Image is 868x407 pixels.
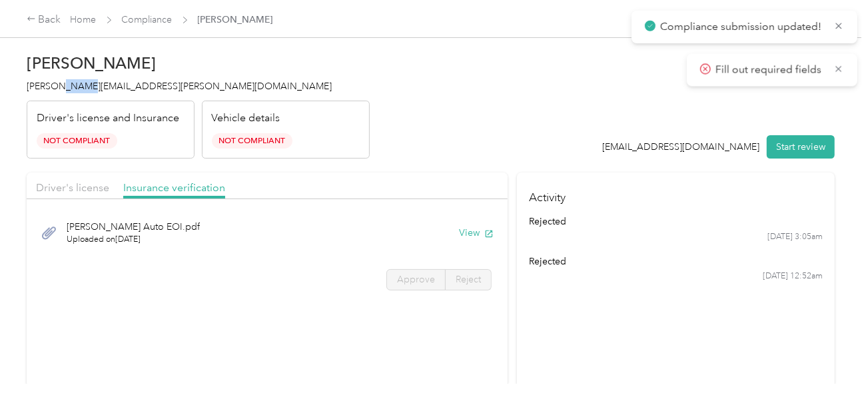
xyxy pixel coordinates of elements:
div: Back [27,12,61,28]
a: Home [71,14,97,25]
p: Compliance submission updated! [660,19,823,35]
span: [PERSON_NAME] Auto EOI.pdf [67,220,200,234]
span: Uploaded on [DATE] [67,234,200,246]
div: rejected [529,214,823,228]
time: [DATE] 12:52am [763,270,823,282]
p: Fill out required fields [715,61,825,78]
a: Compliance [122,14,173,25]
p: Driver's license and Insurance [37,111,179,127]
h2: [PERSON_NAME] [27,54,370,73]
span: Insurance verification [123,181,225,194]
span: Driver's license [36,181,109,194]
h4: Activity [517,173,835,214]
span: Approve [397,274,435,285]
button: Start review [767,135,835,159]
span: Reject [456,274,481,285]
div: [EMAIL_ADDRESS][DOMAIN_NAME] [603,140,760,154]
span: Not Compliant [37,133,117,149]
iframe: Everlance-gr Chat Button Frame [793,332,868,407]
button: View [459,226,494,240]
time: [DATE] 3:05am [767,231,823,243]
span: [PERSON_NAME] [198,13,273,27]
span: Not Compliant [212,133,292,149]
span: [PERSON_NAME][EMAIL_ADDRESS][PERSON_NAME][DOMAIN_NAME] [27,81,332,92]
div: rejected [529,254,823,268]
p: Vehicle details [212,111,280,127]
